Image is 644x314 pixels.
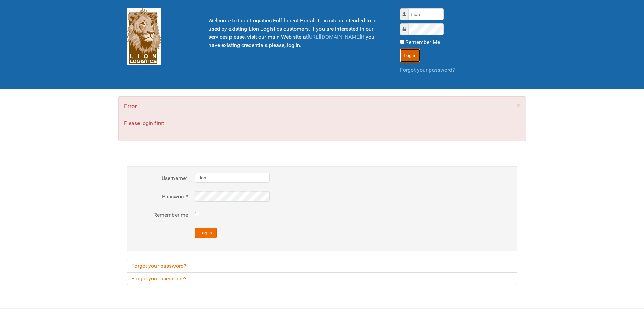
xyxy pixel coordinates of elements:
[134,174,188,182] label: Username
[400,67,455,73] a: Forgot your password?
[208,17,383,49] p: Welcome to Lion Logistics Fulfillment Portal. This site is intended to be used by existing Lion L...
[124,102,520,111] h4: Error
[127,260,517,273] a: Forgot your password?
[127,272,517,285] a: Forgot your username?
[127,8,161,65] img: Lion Logistics
[134,193,188,201] label: Password
[408,8,444,20] input: Username
[308,34,361,40] a: [URL][DOMAIN_NAME]
[517,102,520,108] a: ×
[124,119,520,127] p: Please login first
[134,211,188,219] label: Remember me
[195,228,217,238] button: Log in
[405,38,440,47] label: Remember Me
[400,48,420,63] button: Log in
[127,33,161,39] a: Lion Logistics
